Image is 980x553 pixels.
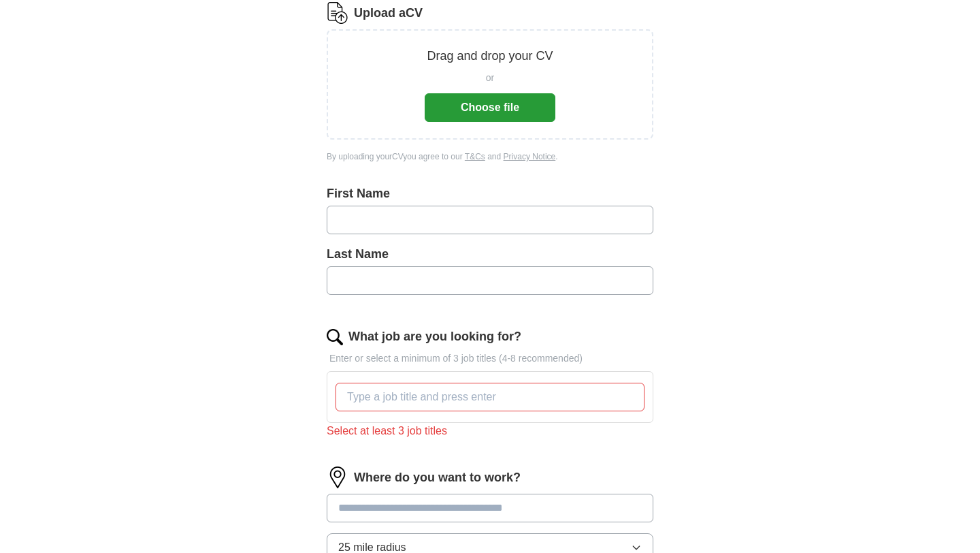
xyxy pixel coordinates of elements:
[327,245,653,264] label: Last Name
[354,469,521,487] label: Where do you want to work?
[354,4,423,22] label: Upload a CV
[348,328,521,346] label: What job are you looking for?
[327,2,348,24] img: CV Icon
[425,93,555,122] button: Choose file
[486,71,494,85] span: or
[504,152,556,161] a: Privacy Notice
[327,185,653,203] label: First Name
[327,329,343,345] img: search.png
[336,383,644,411] input: Type a job title and press enter
[427,47,553,65] p: Drag and drop your CV
[327,151,653,163] div: By uploading your CV you agree to our and .
[465,152,485,161] a: T&Cs
[327,423,653,439] div: Select at least 3 job titles
[327,351,653,366] p: Enter or select a minimum of 3 job titles (4-8 recommended)
[327,467,348,488] img: location.png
